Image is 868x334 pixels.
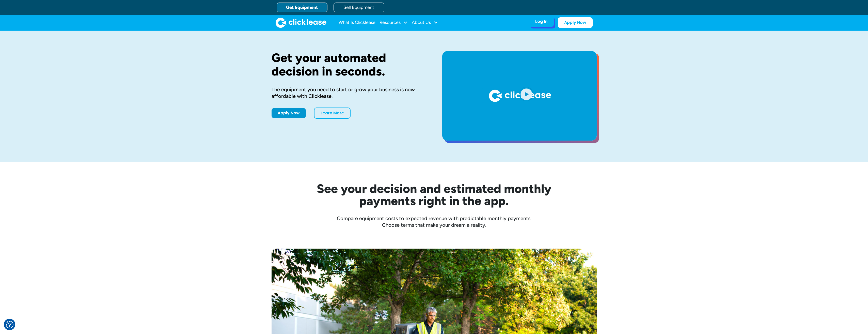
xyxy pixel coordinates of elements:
img: Blue play button logo on a light blue circular background [519,87,533,101]
a: home [276,18,326,28]
a: Apply Now [272,108,306,118]
img: Revisit consent button [6,321,13,328]
a: Apply Now [558,17,593,28]
a: Learn More [314,108,351,119]
a: open lightbox [442,51,597,141]
button: Consent Preferences [6,321,13,328]
h1: Get your automated decision in seconds. [272,51,426,78]
a: What Is Clicklease [339,18,375,28]
div: Log In [535,19,547,24]
h2: See your decision and estimated monthly payments right in the app. [292,183,576,207]
a: Sell Equipment [334,3,384,12]
img: Clicklease logo [276,18,326,28]
div: Compare equipment costs to expected revenue with predictable monthly payments. Choose terms that ... [272,215,597,228]
div: About Us [412,18,438,28]
a: Get Equipment [277,3,327,12]
div: The equipment you need to start or grow your business is now affordable with Clicklease. [272,86,426,99]
div: Resources [380,18,408,28]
